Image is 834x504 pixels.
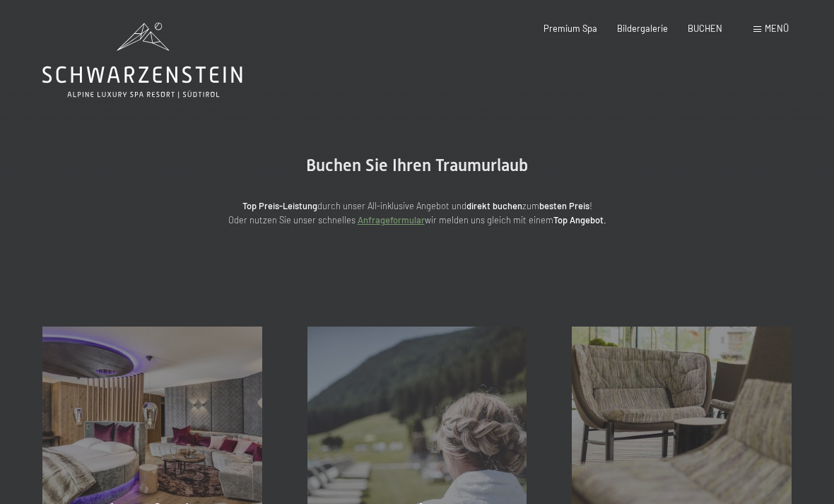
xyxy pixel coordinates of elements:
strong: Top Angebot. [553,214,606,225]
a: Anfrageformular [358,214,425,225]
span: Menü [765,23,789,34]
strong: besten Preis [539,200,589,211]
a: BUCHEN [688,23,722,34]
strong: direkt buchen [466,200,522,211]
span: Buchen Sie Ihren Traumurlaub [306,156,528,175]
strong: Top Preis-Leistung [242,200,317,211]
a: Bildergalerie [617,23,668,34]
p: durch unser All-inklusive Angebot und zum ! Oder nutzen Sie unser schnelles wir melden uns gleich... [134,199,700,228]
a: Premium Spa [544,23,597,34]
